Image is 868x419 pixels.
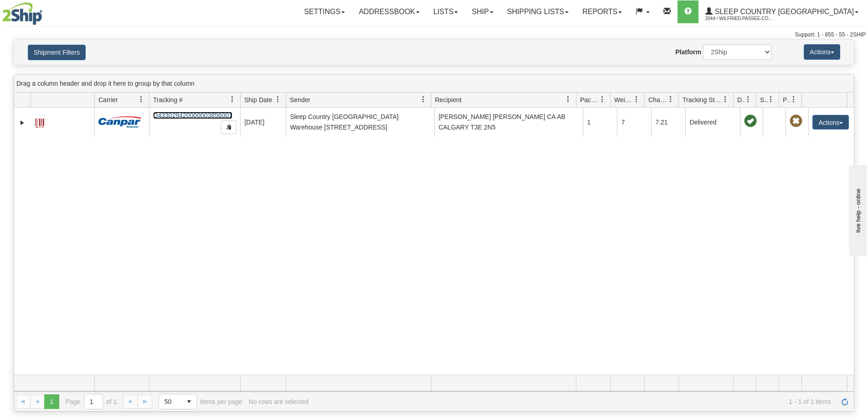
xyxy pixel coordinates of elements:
a: Pickup Status filter column settings [786,92,801,107]
div: grid grouping header [14,75,854,93]
a: Carrier filter column settings [134,92,149,107]
a: Weight filter column settings [629,92,644,107]
td: Delivered [685,108,740,137]
span: Ship Date [244,95,272,104]
a: Recipient filter column settings [560,92,576,107]
a: Packages filter column settings [595,92,610,107]
a: Sleep Country [GEOGRAPHIC_DATA] 2044 / Wilfried.Passee-Coutrin [699,0,865,23]
a: Charge filter column settings [663,92,678,107]
a: Shipping lists [500,0,575,23]
span: Pickup Not Assigned [790,115,802,128]
span: On time [744,115,757,128]
button: Shipment Filters [28,45,86,60]
span: Tracking Status [683,95,722,104]
span: Tracking # [153,95,183,104]
div: live help - online [7,8,84,15]
td: 7.21 [651,108,685,137]
a: Refresh [837,394,852,409]
a: Tracking # filter column settings [225,92,240,107]
iframe: chat widget [847,163,867,256]
a: Delivery Status filter column settings [740,92,756,107]
button: Actions [804,44,840,60]
span: Page 1 [44,394,59,409]
span: 50 [164,397,176,406]
a: Settings [297,0,352,23]
span: Sender [290,95,310,104]
img: logo2044.jpg [2,2,42,25]
span: Shipment Issues [760,95,768,104]
span: Charge [648,95,668,104]
span: Recipient [435,95,462,104]
span: Page of 1 [66,394,117,409]
span: 2044 / Wilfried.Passee-Coutrin [705,14,774,23]
span: Page sizes drop down [159,394,197,409]
img: 14 - Canpar [98,116,141,128]
input: Page 1 [84,394,103,409]
div: No rows are selected [249,398,309,405]
span: Packages [580,95,599,104]
a: Shipment Issues filter column settings [763,92,779,107]
td: [PERSON_NAME] [PERSON_NAME] CA AB CALGARY T3E 2N5 [434,108,583,137]
span: Pickup Status [783,95,791,104]
label: Platform [675,47,701,57]
td: Sleep Country [GEOGRAPHIC_DATA] Warehouse [STREET_ADDRESS] [286,108,434,137]
div: Support: 1 - 855 - 55 - 2SHIP [2,31,866,39]
td: 1 [583,108,617,137]
a: Label [35,114,44,129]
td: 7 [617,108,651,137]
a: Ship Date filter column settings [270,92,286,107]
span: 1 - 1 of 1 items [315,398,831,405]
span: Sleep Country [GEOGRAPHIC_DATA] [713,8,854,16]
a: D433029420000003856001 [153,112,232,119]
span: Weight [614,95,633,104]
a: Ship [465,0,500,23]
a: Tracking Status filter column settings [718,92,733,107]
button: Actions [812,115,849,129]
span: Delivery Status [737,95,745,104]
button: Copy to clipboard [221,120,236,134]
a: Reports [575,0,629,23]
span: items per page [159,394,242,409]
td: [DATE] [240,108,286,137]
span: select [182,394,196,409]
a: Addressbook [352,0,426,23]
span: Carrier [98,95,118,104]
a: Expand [18,118,27,127]
a: Sender filter column settings [416,92,431,107]
a: Lists [426,0,465,23]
